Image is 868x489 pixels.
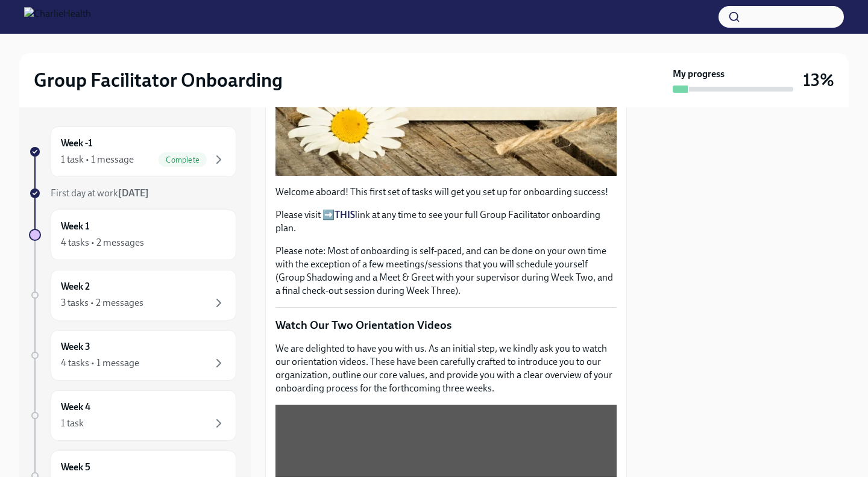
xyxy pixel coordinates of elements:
[159,155,207,164] span: Complete
[29,126,236,177] a: Week -11 task • 1 messageComplete
[29,210,236,260] a: Week 14 tasks • 2 messages
[24,7,91,26] img: CharlieHealth
[335,209,355,220] a: THIS
[29,330,236,381] a: Week 34 tasks • 1 message
[275,208,617,235] p: Please visit ➡️ link at any time to see your full Group Facilitator onboarding plan.
[118,187,149,199] strong: [DATE]
[61,280,90,293] h6: Week 2
[51,187,149,199] span: First day at work
[61,461,90,474] h6: Week 5
[673,67,725,81] strong: My progress
[29,270,236,320] a: Week 23 tasks • 2 messages
[61,137,92,150] h6: Week -1
[275,185,617,199] p: Welcome aboard! This first set of tasks will get you set up for onboarding success!
[61,220,89,233] h6: Week 1
[29,390,236,441] a: Week 41 task
[61,417,84,430] div: 1 task
[61,153,134,166] div: 1 task • 1 message
[275,342,617,395] p: We are delighted to have you with us. As an initial step, we kindly ask you to watch our orientat...
[29,187,236,200] a: First day at work[DATE]
[803,69,834,91] h3: 13%
[61,400,90,414] h6: Week 4
[61,296,143,310] div: 3 tasks • 2 messages
[275,317,617,333] p: Watch Our Two Orientation Videos
[34,68,283,92] h2: Group Facilitator Onboarding
[61,236,144,249] div: 4 tasks • 2 messages
[61,357,139,370] div: 4 tasks • 1 message
[61,340,90,354] h6: Week 3
[275,244,617,297] p: Please note: Most of onboarding is self-paced, and can be done on your own time with the exceptio...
